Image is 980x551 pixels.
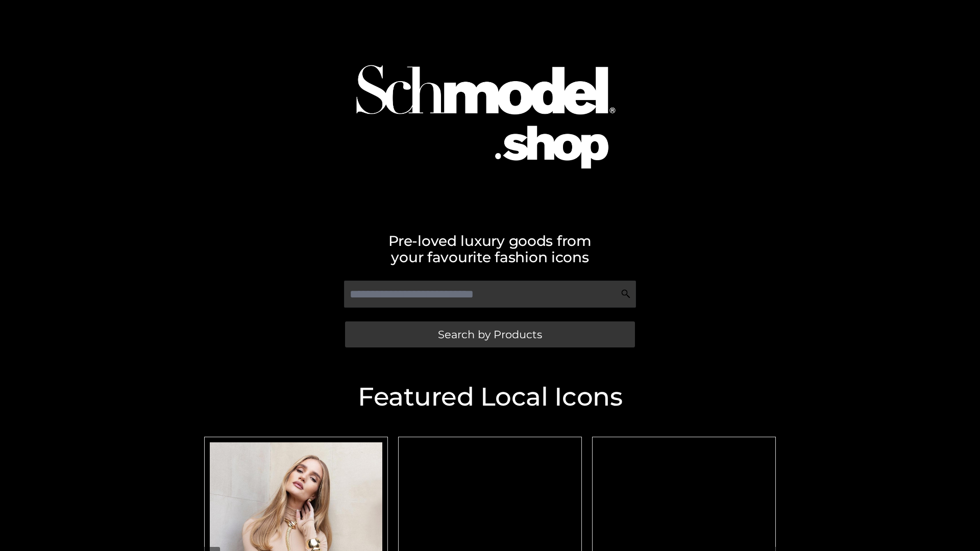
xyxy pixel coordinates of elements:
a: Search by Products [345,321,635,347]
h2: Featured Local Icons​ [199,384,781,410]
img: Search Icon [621,289,631,299]
span: Search by Products [438,329,542,340]
h2: Pre-loved luxury goods from your favourite fashion icons [199,233,781,265]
